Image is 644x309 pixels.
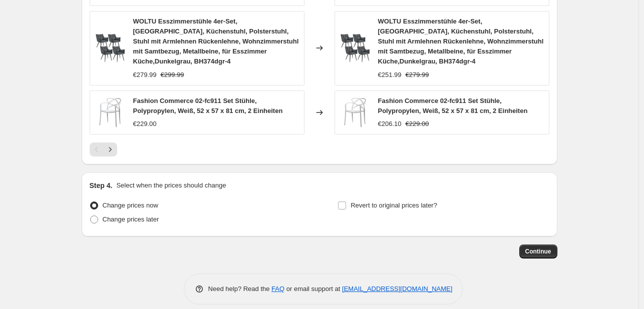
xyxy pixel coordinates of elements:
div: €251.99 [378,70,402,80]
span: Fashion Commerce 02-fc911 Set Stühle, Polypropylen, Weiß, 52 x 57 x 81 cm, 2 Einheiten [378,97,528,114]
strike: €229.00 [406,119,429,129]
a: FAQ [271,285,284,292]
span: Change prices now [103,201,158,209]
div: €206.10 [378,119,402,129]
button: Continue [519,244,557,258]
span: Revert to original prices later? [351,201,437,209]
div: €279.99 [133,70,157,80]
img: 61xLcDdRosL_80x.jpg [340,33,370,63]
nav: Pagination [90,142,117,156]
strike: €279.99 [406,70,429,80]
img: 41gYrD2SecL_80x.jpg [95,97,125,127]
span: WOLTU Esszimmerstühle 4er-Set, [GEOGRAPHIC_DATA], Küchenstuhl, Polsterstuhl, Stuhl mit Armlehnen ... [378,17,544,65]
span: or email support at [284,285,342,292]
span: Change prices later [103,215,159,223]
p: Select when the prices should change [116,180,226,190]
span: Continue [525,247,551,255]
strike: €299.99 [161,70,184,80]
button: Next [103,142,117,156]
span: Fashion Commerce 02-fc911 Set Stühle, Polypropylen, Weiß, 52 x 57 x 81 cm, 2 Einheiten [133,97,283,114]
span: WOLTU Esszimmerstühle 4er-Set, [GEOGRAPHIC_DATA], Küchenstuhl, Polsterstuhl, Stuhl mit Armlehnen ... [133,17,299,65]
span: Need help? Read the [208,285,272,292]
a: [EMAIL_ADDRESS][DOMAIN_NAME] [342,285,452,292]
img: 41gYrD2SecL_80x.jpg [340,97,370,127]
div: €229.00 [133,119,157,129]
img: 61xLcDdRosL_80x.jpg [95,33,125,63]
h2: Step 4. [90,180,113,190]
